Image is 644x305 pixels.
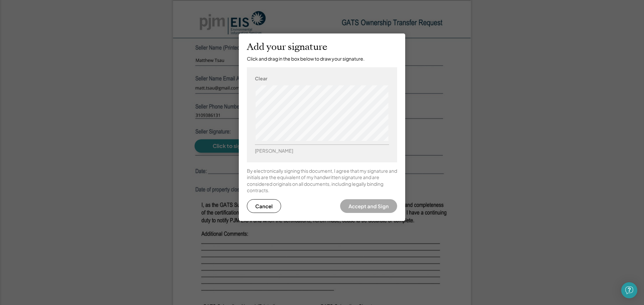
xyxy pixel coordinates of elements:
[247,168,397,194] div: By electronically signing this document, I agree that my signature and initials are the equivalen...
[340,199,397,213] button: Accept and Sign
[621,282,637,298] div: Open Intercom Messenger
[247,56,365,62] div: Click and drag in the box below to draw your signature.
[255,75,267,82] div: Clear
[247,42,327,53] h2: Add your signature
[247,199,281,213] button: Cancel
[255,148,293,154] div: [PERSON_NAME]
